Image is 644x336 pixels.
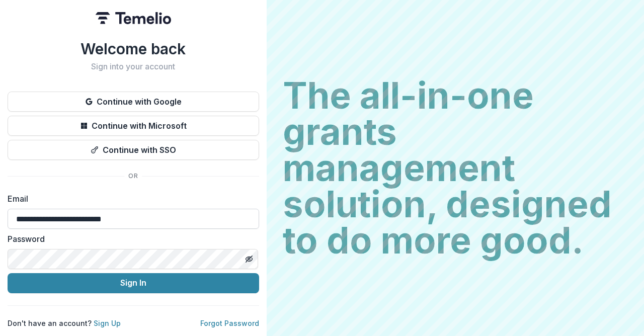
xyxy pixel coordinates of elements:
button: Sign In [8,273,259,293]
a: Forgot Password [200,319,259,327]
button: Continue with Microsoft [8,116,259,136]
h1: Welcome back [8,40,259,58]
p: Don't have an account? [8,318,121,328]
a: Sign Up [94,319,121,327]
label: Email [8,193,253,205]
button: Continue with Google [8,92,259,112]
h2: Sign into your account [8,62,259,71]
button: Continue with SSO [8,140,259,160]
button: Toggle password visibility [241,251,257,267]
label: Password [8,233,253,245]
img: Temelio [96,12,171,24]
